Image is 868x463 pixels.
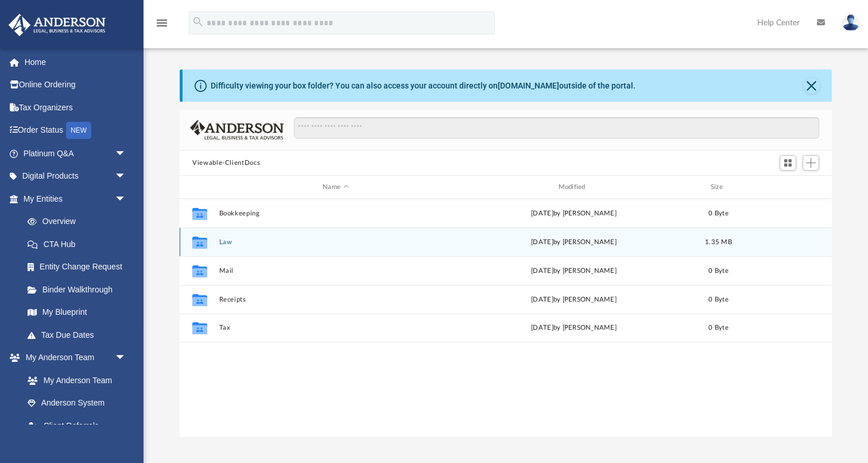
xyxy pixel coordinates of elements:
[746,182,827,192] div: id
[185,182,214,192] div: id
[180,199,832,437] div: grid
[115,187,138,211] span: arrow_drop_down
[708,325,728,331] span: 0 Byte
[8,96,144,119] a: Tax Organizers
[8,142,144,165] a: Platinum Q&Aarrow_drop_down
[458,237,691,248] div: [DATE] by [PERSON_NAME]
[804,78,820,94] button: Close
[458,209,691,219] div: [DATE] by [PERSON_NAME]
[66,122,91,139] div: NEW
[192,158,260,168] button: Viewable-ClientDocs
[8,346,138,369] a: My Anderson Teamarrow_drop_down
[705,239,732,245] span: 1.35 MB
[780,155,797,171] button: Switch to Grid View
[8,187,144,210] a: My Entitiesarrow_drop_down
[498,81,559,90] a: [DOMAIN_NAME]
[294,117,819,139] input: Search files and folders
[219,238,452,246] button: Law
[219,267,452,275] button: Mail
[16,278,144,301] a: Binder Walkthrough
[219,296,452,303] button: Receipts
[115,165,138,188] span: arrow_drop_down
[16,233,144,256] a: CTA Hub
[842,14,859,31] img: User Pic
[219,324,452,331] button: Tax
[16,392,138,415] a: Anderson System
[458,295,691,305] div: [DATE] by [PERSON_NAME]
[8,51,144,74] a: Home
[696,182,742,192] div: Size
[708,268,728,274] span: 0 Byte
[115,142,138,165] span: arrow_drop_down
[5,14,109,36] img: Anderson Advisors Platinum Portal
[16,323,144,346] a: Tax Due Dates
[219,210,452,217] button: Bookkeeping
[708,210,728,217] span: 0 Byte
[16,414,138,437] a: Client Referrals
[457,182,691,192] div: Modified
[8,119,144,142] a: Order StatusNEW
[8,165,144,188] a: Digital Productsarrow_drop_down
[16,256,144,279] a: Entity Change Request
[458,266,691,276] div: [DATE] by [PERSON_NAME]
[219,182,452,192] div: Name
[458,323,691,333] div: [DATE] by [PERSON_NAME]
[155,22,169,30] a: menu
[708,296,728,303] span: 0 Byte
[192,16,204,28] i: search
[211,80,635,92] div: Difficulty viewing your box folder? You can also access your account directly on outside of the p...
[16,210,144,233] a: Overview
[16,301,138,324] a: My Blueprint
[16,369,132,392] a: My Anderson Team
[155,16,169,30] i: menu
[803,155,820,171] button: Add
[115,346,138,370] span: arrow_drop_down
[8,74,144,97] a: Online Ordering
